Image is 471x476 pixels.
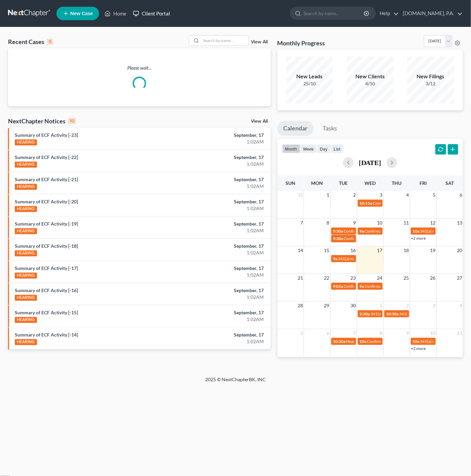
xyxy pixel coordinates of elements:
[403,274,410,282] span: 25
[297,274,304,282] span: 21
[456,219,463,227] span: 13
[350,274,357,282] span: 23
[406,191,410,199] span: 4
[326,219,330,227] span: 8
[333,229,343,234] span: 9:30a
[311,180,323,186] span: Mon
[377,274,383,282] span: 24
[333,284,343,289] span: 9:01a
[360,311,370,316] span: 2:30p
[403,219,410,227] span: 11
[344,229,382,234] span: Confirmation hearing
[432,191,436,199] span: 5
[459,191,463,199] span: 6
[365,229,403,234] span: Confirmation hearing
[326,191,330,199] span: 1
[339,180,348,186] span: Tue
[456,246,463,254] span: 20
[420,339,447,344] span: 341(a) meeting
[326,329,330,337] span: 6
[300,219,304,227] span: 7
[360,229,364,234] span: 9a
[432,302,436,310] span: 3
[392,180,401,186] span: Thu
[350,302,357,310] span: 30
[346,339,360,344] span: Hearing
[324,302,330,310] span: 29
[371,311,397,316] span: 341(a) meeting
[377,219,383,227] span: 10
[282,144,300,153] button: month
[324,246,330,254] span: 15
[373,201,411,206] span: Confirmation hearing
[430,219,436,227] span: 12
[365,180,376,186] span: Wed
[456,329,463,337] span: 11
[420,229,447,234] span: 341(a) meeting
[360,339,367,344] span: 10a
[333,339,346,344] span: 10:30a
[445,180,454,186] span: Sat
[406,302,410,310] span: 2
[350,246,357,254] span: 16
[379,302,383,310] span: 1
[367,339,405,344] span: Confirmation hearing
[430,246,436,254] span: 19
[353,191,357,199] span: 2
[338,256,365,261] span: 341(a) meeting
[324,274,330,282] span: 22
[411,346,426,351] a: +2 more
[344,284,382,289] span: Confirmation hearing
[353,219,357,227] span: 9
[333,236,343,241] span: 9:30a
[456,274,463,282] span: 27
[365,284,403,289] span: Confirmation hearing
[353,329,357,337] span: 7
[377,246,383,254] span: 17
[379,191,383,199] span: 3
[430,329,436,337] span: 10
[360,201,372,206] span: 10:15a
[297,246,304,254] span: 14
[333,256,338,261] span: 9a
[286,180,295,186] span: Sun
[413,339,420,344] span: 10a
[386,311,399,316] span: 10:30a
[300,329,304,337] span: 5
[399,311,426,316] span: 341(a) meeting
[360,284,364,289] span: 9a
[413,229,420,234] span: 10a
[297,302,304,310] span: 28
[406,329,410,337] span: 9
[379,329,383,337] span: 8
[344,236,383,241] span: Confirmation Hearing
[411,236,426,241] a: +2 more
[430,274,436,282] span: 26
[297,191,304,199] span: 31
[420,180,427,186] span: Fri
[403,246,410,254] span: 18
[459,302,463,310] span: 4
